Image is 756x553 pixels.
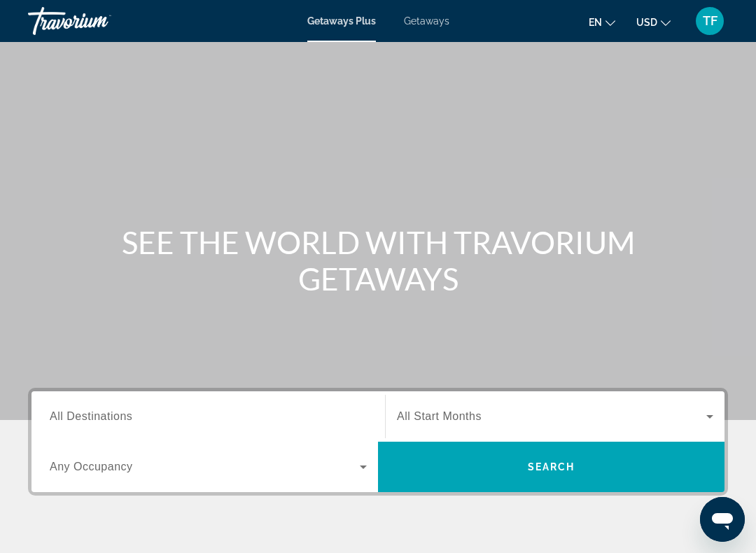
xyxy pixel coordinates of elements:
div: Search widget [31,391,724,492]
span: All Start Months [397,410,482,422]
a: Getaways [404,15,449,27]
span: TF [703,14,717,28]
span: USD [636,17,657,28]
button: Search [378,442,724,492]
span: en [589,17,602,28]
span: All Destinations [50,410,132,422]
span: Any Occupancy [50,461,133,472]
a: Getaways Plus [307,15,376,27]
h1: SEE THE WORLD WITH TRAVORIUM GETAWAYS [115,224,640,297]
iframe: Button to launch messaging window [700,497,745,542]
button: User Menu [692,6,728,36]
button: Change language [589,12,615,32]
a: Travorium [28,3,168,39]
button: Change currency [636,12,671,32]
span: Search [528,461,575,472]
